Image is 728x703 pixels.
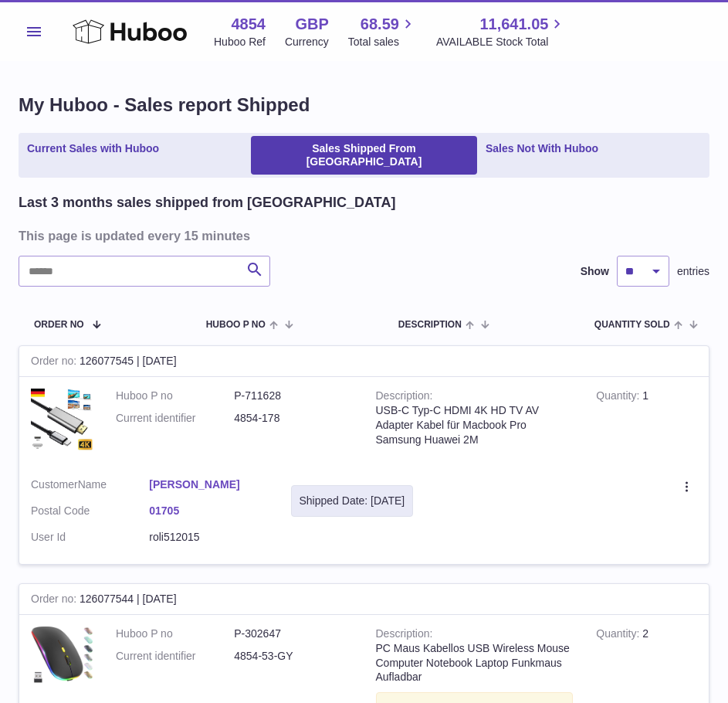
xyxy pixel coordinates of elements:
span: entries [677,264,709,279]
dt: Name [31,477,149,496]
a: Sales Shipped From [GEOGRAPHIC_DATA] [251,136,477,175]
dt: Current identifier [116,411,234,426]
h3: This page is updated every 15 minutes [19,227,706,244]
strong: Description [376,389,433,406]
a: 11,641.05 AVAILABLE Stock Total [436,14,567,49]
h1: My Huboo - Sales report Shipped [19,93,709,117]
strong: Quantity [596,389,642,406]
dt: Current identifier [116,649,234,664]
strong: GBP [295,14,328,35]
dt: Huboo P no [116,389,234,403]
div: Currency [285,35,329,49]
span: 68.59 [361,14,399,35]
div: 126077545 | [DATE] [19,346,709,377]
dd: 4854-178 [234,411,352,426]
label: Show [581,264,609,279]
div: Huboo Ref [214,35,266,49]
span: Customer [31,478,78,491]
div: USB-C Typ-C HDMI 4K HD TV AV Adapter Kabel für Macbook Pro Samsung Huawei 2M [376,403,574,447]
a: 01705 [149,504,267,518]
strong: Description [376,627,433,644]
span: Quantity Sold [594,320,670,330]
dd: roli512015 [149,530,267,545]
dd: P-711628 [234,389,352,403]
strong: 4854 [231,14,266,35]
div: 126077544 | [DATE] [19,584,709,615]
img: $_57.JPG [31,389,93,450]
span: Huboo P no [206,320,266,330]
span: Description [398,320,462,330]
dd: P-302647 [234,627,352,641]
a: [PERSON_NAME] [149,477,267,492]
img: $_57.JPG [31,627,93,684]
div: PC Maus Kabellos USB Wireless Mouse Computer Notebook Laptop Funkmaus Aufladbar [376,641,574,685]
span: Total sales [348,35,417,49]
dd: 4854-53-GY [234,649,352,664]
strong: Quantity [596,627,642,644]
dt: Huboo P no [116,627,234,641]
a: Current Sales with Huboo [22,136,164,175]
dt: User Id [31,530,149,545]
strong: Order no [31,355,80,371]
span: 11,641.05 [479,14,548,35]
h2: Last 3 months sales shipped from [GEOGRAPHIC_DATA] [19,193,395,212]
a: Sales Not With Huboo [480,136,604,175]
strong: Order no [31,593,80,609]
td: 1 [584,377,709,466]
dt: Postal Code [31,504,149,522]
div: Shipped Date: [DATE] [300,494,405,508]
a: 68.59 Total sales [348,14,417,49]
span: AVAILABLE Stock Total [436,35,567,49]
span: Order No [34,320,84,330]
